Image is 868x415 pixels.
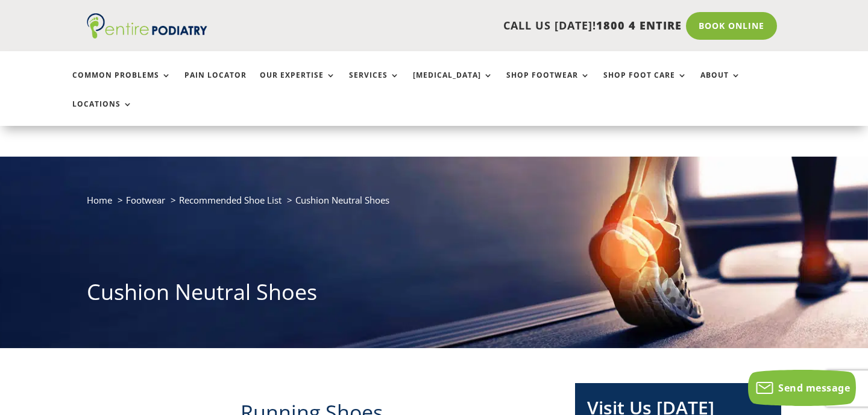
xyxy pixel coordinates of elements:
[87,13,207,39] img: logo (1)
[295,194,389,206] span: Cushion Neutral Shoes
[778,381,850,395] span: Send message
[87,29,207,41] a: Entire Podiatry
[700,71,741,97] a: About
[686,12,777,40] a: Book Online
[72,100,133,126] a: Locations
[87,277,781,313] h1: Cushion Neutral Shoes
[506,71,590,97] a: Shop Footwear
[596,18,682,33] span: 1800 4 ENTIRE
[184,71,247,97] a: Pain Locator
[87,192,781,217] nav: breadcrumb
[603,71,687,97] a: Shop Foot Care
[87,194,112,206] a: Home
[349,71,400,97] a: Services
[179,194,281,206] a: Recommended Shoe List
[72,71,171,97] a: Common Problems
[260,71,336,97] a: Our Expertise
[126,194,165,206] a: Footwear
[748,370,856,406] button: Send message
[413,71,493,97] a: [MEDICAL_DATA]
[247,18,682,34] p: CALL US [DATE]!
